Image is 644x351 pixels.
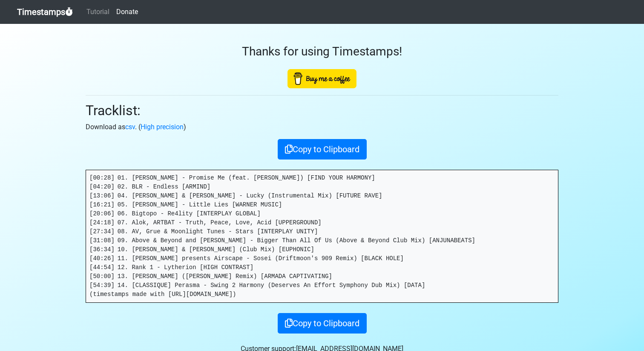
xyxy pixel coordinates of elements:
[287,69,356,88] img: Buy Me A Coffee
[86,170,558,302] pre: [00:28] 01. [PERSON_NAME] - Promise Me (feat. [PERSON_NAME]) [FIND YOUR HARMONY] [04:20] 02. BLR ...
[86,102,558,119] h2: Tracklist:
[278,313,367,334] button: Copy to Clipboard
[113,3,141,20] a: Donate
[86,44,558,59] h3: Thanks for using Timestamps!
[125,123,135,131] a: csv
[83,3,113,20] a: Tutorial
[86,122,558,132] p: Download as . ( )
[17,3,73,20] a: Timestamps
[141,123,184,131] a: High precision
[278,139,367,160] button: Copy to Clipboard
